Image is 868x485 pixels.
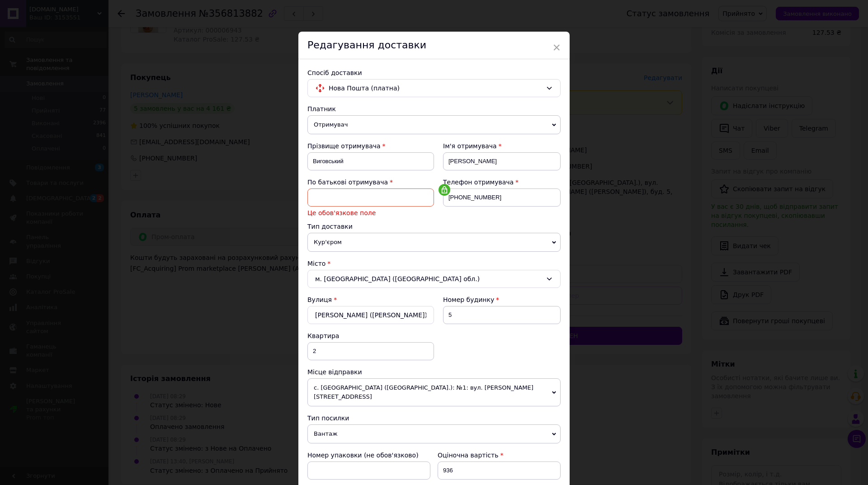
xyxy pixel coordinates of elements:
[307,332,339,339] span: Квартира
[307,378,561,406] span: с. [GEOGRAPHIC_DATA] ([GEOGRAPHIC_DATA].): №1: вул. [PERSON_NAME][STREET_ADDRESS]
[307,105,336,113] span: Платник
[307,259,561,268] div: Місто
[307,424,561,443] span: Вантаж
[307,296,332,303] label: Вулиця
[307,451,430,460] div: Номер упаковки (не обов'язково)
[298,32,570,59] div: Редагування доставки
[307,270,561,288] div: м. [GEOGRAPHIC_DATA] ([GEOGRAPHIC_DATA] обл.)
[443,296,494,303] span: Номер будинку
[307,115,561,134] span: Отримувач
[307,142,381,150] span: Прізвище отримувача
[307,68,561,77] div: Спосіб доставки
[443,188,561,207] input: +380
[307,208,434,217] span: Це обов'язкове поле
[307,368,362,376] span: Місце відправки
[443,142,497,150] span: Ім'я отримувача
[443,179,514,186] span: Телефон отримувача
[307,233,561,252] span: Кур'єром
[307,414,349,422] span: Тип посилки
[307,223,353,230] span: Тип доставки
[552,40,561,55] span: ×
[307,179,388,186] span: По батькові отримувача
[329,83,542,93] span: Нова Пошта (платна)
[438,451,561,460] div: Оціночна вартість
